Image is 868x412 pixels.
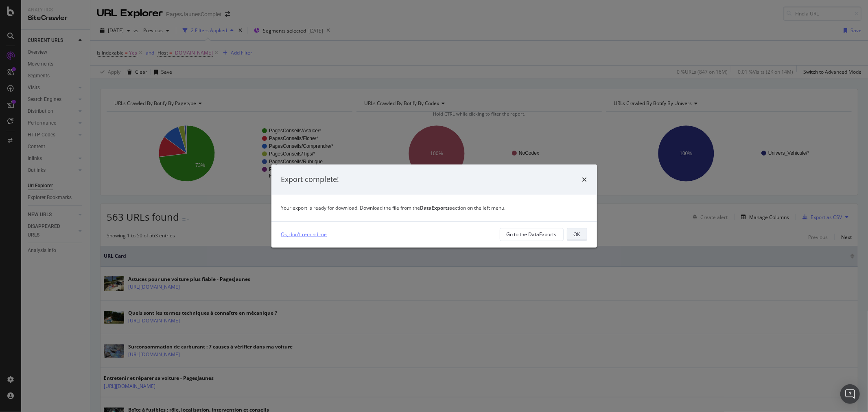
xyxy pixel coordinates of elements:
div: Go to the DataExports [507,231,557,238]
div: times [582,174,587,185]
div: Ouvrir le Messenger Intercom [840,384,860,404]
button: OK [567,228,587,241]
button: Go to the DataExports [500,228,564,241]
div: Your export is ready for download. Download the file from the [281,204,587,211]
span: section on the left menu. [420,204,506,211]
strong: DataExports [420,204,450,211]
div: Export complete! [281,174,339,185]
div: OK [574,231,580,238]
div: modal [271,164,597,248]
a: Ok, don't remind me [281,230,327,239]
